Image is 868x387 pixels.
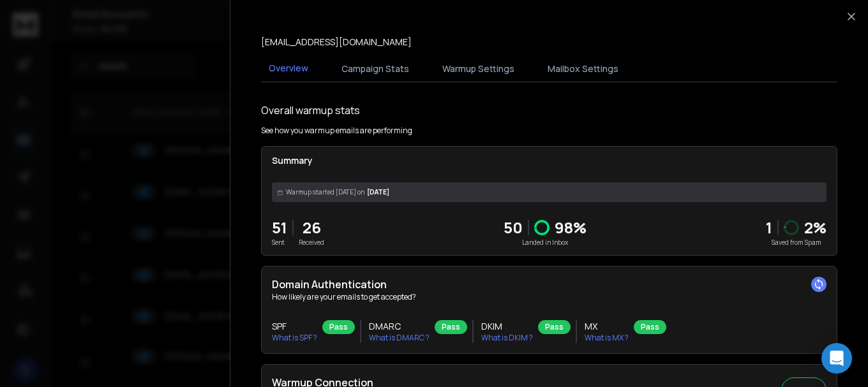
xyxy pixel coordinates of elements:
[540,55,626,83] button: Mailbox Settings
[261,36,412,48] p: [EMAIL_ADDRESS][DOMAIN_NAME]
[481,320,533,333] h3: DKIM
[272,292,827,302] p: How likely are your emails to get accepted?
[369,333,430,343] p: What is DMARC ?
[272,277,827,292] h2: Domain Authentication
[435,55,522,83] button: Warmup Settings
[538,320,571,334] div: Pass
[272,182,827,202] div: [DATE]
[435,320,467,334] div: Pass
[634,320,666,334] div: Pass
[504,238,587,247] p: Landed in Inbox
[272,320,317,333] h3: SPF
[299,238,324,247] p: Received
[261,54,316,84] button: Overview
[272,217,287,238] p: 51
[272,238,287,247] p: Sent
[261,103,360,118] h1: Overall warmup stats
[766,238,827,247] p: Saved from Spam
[261,126,412,136] p: See how you warmup emails are performing
[481,333,533,343] p: What is DKIM ?
[272,333,317,343] p: What is SPF ?
[322,320,355,334] div: Pass
[334,55,417,83] button: Campaign Stats
[766,217,772,238] strong: 1
[585,320,629,333] h3: MX
[369,320,430,333] h3: DMARC
[504,217,523,238] p: 50
[804,217,827,238] p: 2 %
[299,217,324,238] p: 26
[821,343,852,374] div: Open Intercom Messenger
[272,154,827,167] p: Summary
[286,187,364,197] span: Warmup started [DATE] on
[585,333,629,343] p: What is MX ?
[555,217,587,238] p: 98 %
